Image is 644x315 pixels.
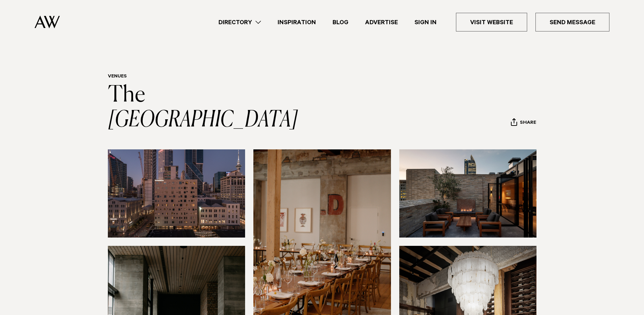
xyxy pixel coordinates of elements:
[269,18,324,27] a: Inspiration
[35,16,60,28] img: Auckland Weddings Logo
[520,120,536,127] span: Share
[511,118,536,128] button: Share
[406,18,445,27] a: Sign In
[535,13,609,31] a: Send Message
[210,18,269,27] a: Directory
[108,74,127,80] a: Venues
[324,18,357,27] a: Blog
[456,13,527,31] a: Visit Website
[357,18,406,27] a: Advertise
[108,84,298,131] a: The [GEOGRAPHIC_DATA]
